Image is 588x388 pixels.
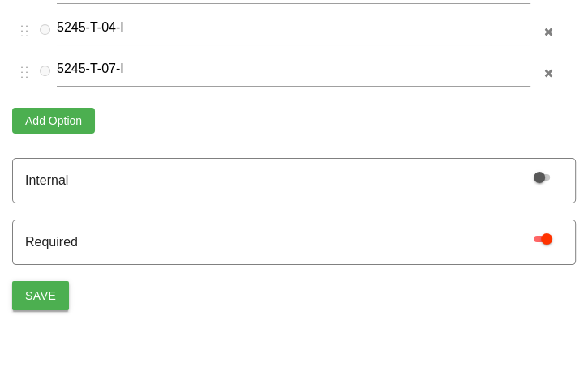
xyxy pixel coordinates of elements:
div: Internal [25,171,68,190]
button: Add Option [12,108,95,134]
div: Required will ensure answer is provided [12,220,576,265]
button: Save [12,281,69,310]
div: Required [25,232,78,252]
div: Internal will hide field from customer view [12,158,576,203]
